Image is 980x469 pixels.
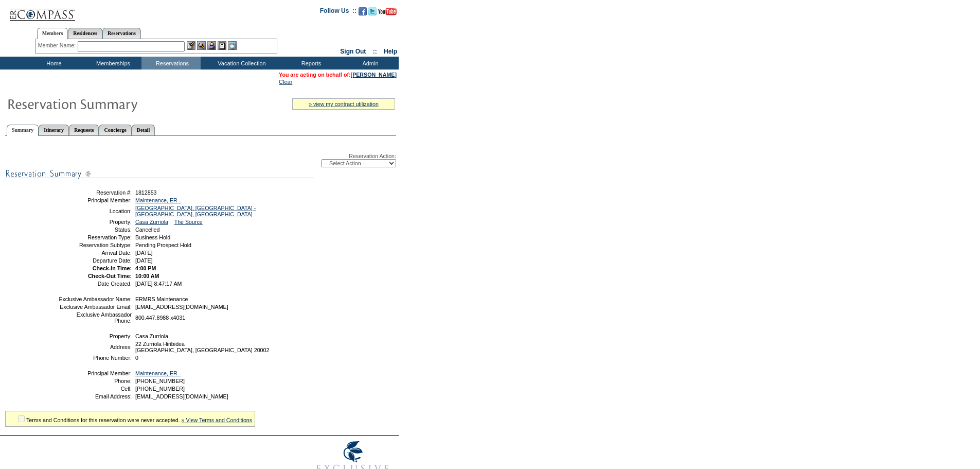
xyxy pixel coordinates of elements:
[7,125,39,136] a: Summary
[182,417,253,423] a: » View Terms and Conditions
[5,153,396,167] div: Reservation Action:
[135,341,269,353] span: 22 Zurriola Hiribidea [GEOGRAPHIC_DATA], [GEOGRAPHIC_DATA] 20002
[135,205,256,217] a: [GEOGRAPHIC_DATA], [GEOGRAPHIC_DATA] - [GEOGRAPHIC_DATA], [GEOGRAPHIC_DATA]
[135,281,182,287] span: [DATE] 8:47:17 AM
[58,296,132,302] td: Exclusive Ambassador Name:
[88,273,132,279] strong: Check-Out Time:
[340,57,399,70] td: Admin
[368,10,377,16] a: Follow us on Twitter
[69,125,99,135] a: Requests
[135,250,153,256] span: [DATE]
[373,48,377,55] span: ::
[58,205,132,217] td: Location:
[135,234,170,240] span: Business Hold
[135,227,159,233] span: Cancelled
[23,57,82,70] td: Home
[279,72,397,78] span: You are acting on behalf of:
[359,10,367,16] a: Become our fan on Facebook
[141,57,201,70] td: Reservations
[135,189,157,196] span: 1812853
[279,79,292,85] a: Clear
[68,28,102,39] a: Residences
[378,10,397,16] a: Subscribe to our YouTube Channel
[197,41,206,50] img: View
[228,41,237,50] img: b_calculator.gif
[218,41,226,50] img: Reservations
[207,41,216,50] img: Impersonate
[5,167,314,180] img: subTtlResSummary.gif
[309,101,379,107] a: » view my contract utilization
[135,304,228,310] span: [EMAIL_ADDRESS][DOMAIN_NAME]
[99,125,131,135] a: Concierge
[58,333,132,339] td: Property:
[320,6,357,19] td: Follow Us ::
[58,227,132,233] td: Status:
[135,386,185,392] span: [PHONE_NUMBER]
[58,281,132,287] td: Date Created:
[58,378,132,384] td: Phone:
[58,242,132,248] td: Reservation Subtype:
[58,197,132,203] td: Principal Member:
[135,315,185,321] span: 800.447.8988 x4031
[82,57,141,70] td: Memberships
[351,72,397,78] a: [PERSON_NAME]
[280,57,340,70] td: Reports
[135,265,156,271] span: 4:00 PM
[135,370,181,376] a: Maintenance, ER -
[38,41,78,50] div: Member Name:
[368,7,377,15] img: Follow us on Twitter
[135,355,138,361] span: 0
[58,234,132,240] td: Reservation Type:
[37,28,68,39] a: Members
[174,219,203,225] a: The Source
[58,370,132,376] td: Principal Member:
[135,242,191,248] span: Pending Prospect Hold
[58,257,132,264] td: Departure Date:
[58,250,132,256] td: Arrival Date:
[132,125,155,135] a: Detail
[58,355,132,361] td: Phone Number:
[7,93,212,114] img: Reservaton Summary
[135,273,159,279] span: 10:00 AM
[187,41,195,50] img: b_edit.gif
[58,341,132,353] td: Address:
[26,417,180,423] span: Terms and Conditions for this reservation were never accepted.
[58,219,132,225] td: Property:
[58,304,132,310] td: Exclusive Ambassador Email:
[201,57,280,70] td: Vacation Collection
[359,7,367,15] img: Become our fan on Facebook
[58,393,132,399] td: Email Address:
[102,28,141,39] a: Reservations
[340,48,366,55] a: Sign Out
[135,197,181,203] a: Maintenance, ER -
[58,386,132,392] td: Cell:
[93,265,132,271] strong: Check-In Time:
[135,393,228,399] span: [EMAIL_ADDRESS][DOMAIN_NAME]
[135,378,185,384] span: [PHONE_NUMBER]
[39,125,69,135] a: Itinerary
[58,189,132,196] td: Reservation #:
[135,333,168,339] span: Casa Zurriola
[135,219,168,225] a: Casa Zurriola
[378,8,397,15] img: Subscribe to our YouTube Channel
[384,48,397,55] a: Help
[135,257,153,264] span: [DATE]
[135,296,188,302] span: ERMRS Maintenance
[58,311,132,324] td: Exclusive Ambassador Phone:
